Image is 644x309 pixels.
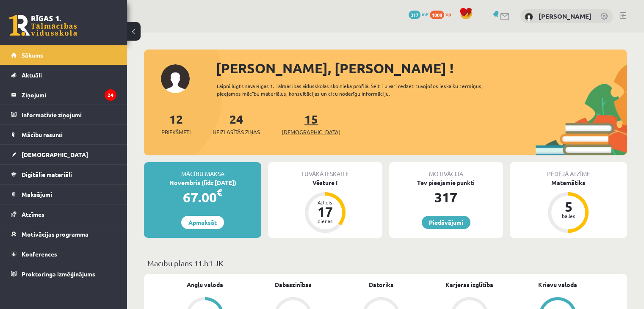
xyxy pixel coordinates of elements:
div: 67.00 [144,187,261,207]
div: Motivācija [389,162,503,178]
span: xp [445,11,451,17]
span: Aktuāli [22,71,42,79]
span: Atzīmes [22,210,44,218]
a: 12Priekšmeti [161,111,191,136]
a: Atzīmes [11,204,116,224]
div: [PERSON_NAME], [PERSON_NAME] ! [216,58,627,78]
a: 15[DEMOGRAPHIC_DATA] [282,111,340,136]
a: Ziņojumi24 [11,85,116,105]
div: Matemātika [510,178,627,187]
div: Novembris (līdz [DATE]) [144,178,261,187]
span: Konferences [22,250,57,258]
a: Rīgas 1. Tālmācības vidusskola [9,15,77,36]
a: Proktoringa izmēģinājums [11,264,116,284]
a: Datorika [369,280,394,289]
a: Maksājumi [11,185,116,204]
a: Piedāvājumi [422,216,470,229]
a: 1008 xp [430,11,455,17]
a: 24Neizlasītās ziņas [213,111,260,136]
legend: Ziņojumi [22,85,116,105]
span: Sākums [22,51,43,59]
a: Vēsture I Atlicis 17 dienas [268,178,382,234]
div: Laipni lūgts savā Rīgas 1. Tālmācības vidusskolas skolnieka profilā. Šeit Tu vari redzēt tuvojošo... [217,82,507,97]
div: 17 [312,205,338,218]
span: [DEMOGRAPHIC_DATA] [22,151,88,158]
a: Aktuāli [11,65,116,85]
a: Angļu valoda [187,280,223,289]
span: € [217,186,222,199]
a: Krievu valoda [538,280,577,289]
a: Apmaksāt [181,216,224,229]
a: Matemātika 5 balles [510,178,627,234]
a: Informatīvie ziņojumi [11,105,116,124]
legend: Maksājumi [22,185,116,204]
a: [DEMOGRAPHIC_DATA] [11,145,116,164]
div: Pēdējā atzīme [510,162,627,178]
span: Mācību resursi [22,131,63,138]
span: Digitālie materiāli [22,171,72,178]
a: Motivācijas programma [11,224,116,244]
div: Vēsture I [268,178,382,187]
span: Proktoringa izmēģinājums [22,270,95,278]
div: Tuvākā ieskaite [268,162,382,178]
a: Digitālie materiāli [11,165,116,184]
a: [PERSON_NAME] [539,12,591,20]
i: 24 [105,89,116,101]
a: Karjeras izglītība [445,280,493,289]
p: Mācību plāns 11.b1 JK [147,257,624,269]
a: Sākums [11,45,116,65]
a: 317 mP [409,11,428,17]
div: 317 [389,187,503,207]
span: Motivācijas programma [22,230,88,238]
a: Dabaszinības [275,280,312,289]
legend: Informatīvie ziņojumi [22,105,116,124]
div: 5 [556,200,581,213]
a: Mācību resursi [11,125,116,144]
div: dienas [312,218,338,223]
div: Mācību maksa [144,162,261,178]
img: Alvis Buģis [525,13,533,21]
span: 1008 [430,11,444,19]
div: Tev pieejamie punkti [389,178,503,187]
span: mP [422,11,428,17]
div: Atlicis [312,200,338,205]
a: Konferences [11,244,116,264]
span: [DEMOGRAPHIC_DATA] [282,128,340,136]
span: Priekšmeti [161,128,191,136]
span: Neizlasītās ziņas [213,128,260,136]
div: balles [556,213,581,218]
span: 317 [409,11,420,19]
